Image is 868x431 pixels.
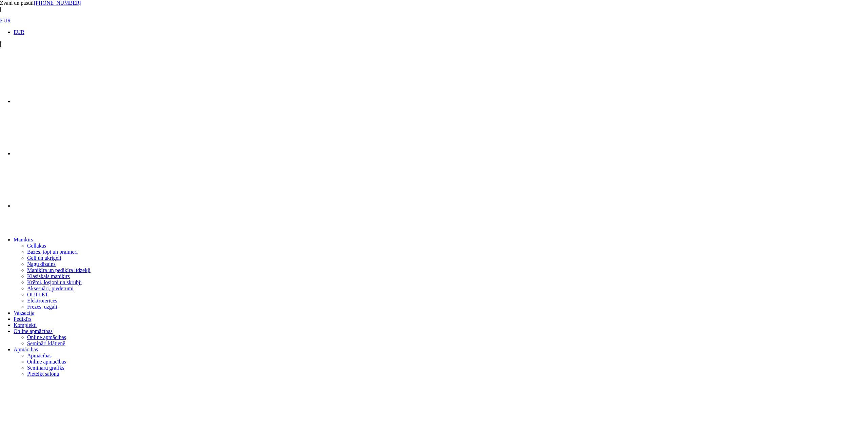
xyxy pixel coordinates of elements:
a: Bāzes, topi un praimeri [27,249,78,255]
a: Nagu dizains [27,261,56,267]
a: Komplekti [14,322,37,328]
a: Semināri klātienē [27,340,65,346]
a: Online apmācības [27,334,66,340]
a: Vaksācija [14,310,34,316]
a: Geli un akrigeli [27,255,61,261]
a: Online apmācības [27,359,66,365]
a: Apmācības [14,347,38,352]
a: Aksesuāri, piederumi [27,286,74,291]
a: Krēmi, losjoni un skrubji [27,279,82,285]
a: OUTLET [27,292,48,297]
a: Apmācības [27,353,52,358]
a: Frēzes, uzgaļi [27,304,57,310]
a: Pieteikt salonu [27,371,59,377]
a: Klasiskais manikīrs [27,273,70,279]
a: Gēllakas [27,243,46,249]
a: Pedikīrs [14,316,31,322]
a: Manikīrs [14,237,33,242]
a: Online apmācības [14,328,53,334]
a: EUR [14,29,24,35]
a: Manikīra un pedikīra līdzekļi [27,267,91,273]
a: Semināru grafiks [27,365,64,371]
a: Elektroierīces [27,298,57,303]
